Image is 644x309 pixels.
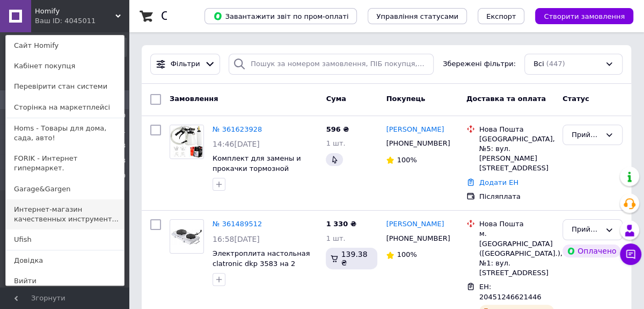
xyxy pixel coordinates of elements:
span: 596 ₴ [326,125,349,133]
span: 14:46[DATE] [213,140,260,148]
a: № 361623928 [213,125,262,133]
span: Завантажити звіт по пром-оплаті [213,11,348,21]
div: [GEOGRAPHIC_DATA], №5: вул. [PERSON_NAME][STREET_ADDRESS] [479,134,554,174]
span: Створити замовлення [544,12,625,20]
img: Фото товару [170,125,203,159]
div: [PHONE_NUMBER] [384,136,449,150]
div: Ваш ID: 4045011 [35,16,80,26]
span: Експорт [486,12,516,20]
a: Комплект для замены и прокачки тормозной жидкости m57697 mar-pol [213,154,309,182]
a: Интернет-магазин качественных инструмент... [6,199,124,229]
a: Электроплита настольная clatronic dkp 3583 на 2 конфорки белая [213,249,310,277]
div: 139.38 ₴ [326,248,377,269]
a: Фото товару [170,125,204,159]
span: 16:58[DATE] [213,235,260,243]
span: 1 шт. [326,234,345,242]
span: Фільтри [171,59,200,69]
span: Cума [326,95,346,103]
div: Нова Пошта [479,125,554,134]
a: Вийти [6,271,124,291]
a: FORIK - Интернет гипермаркет. [6,148,124,178]
a: Сайт Homify [6,35,124,56]
span: 100% [397,156,416,164]
span: Доставка та оплата [466,95,546,103]
div: Прийнято [572,224,601,235]
span: Покупець [386,95,425,103]
a: Додати ЕН [479,178,518,186]
a: Сторінка на маркетплейсі [6,97,124,118]
div: Оплачено [562,245,620,257]
span: Статус [562,95,589,103]
input: Пошук за номером замовлення, ПІБ покупця, номером телефону, Email, номером накладної [229,54,434,75]
button: Управління статусами [368,8,467,24]
img: Фото товару [170,225,203,248]
span: Всі [533,59,544,69]
div: Прийнято [572,130,601,141]
h1: Список замовлень [161,10,270,23]
span: Замовлення [170,95,218,103]
button: Завантажити звіт по пром-оплаті [204,8,357,24]
a: Створити замовлення [524,12,633,20]
span: Збережені фільтри: [443,59,516,69]
div: Нова Пошта [479,219,554,229]
a: Ufish [6,229,124,250]
span: (447) [546,60,565,68]
a: [PERSON_NAME] [386,219,444,229]
a: Довідка [6,250,124,271]
span: Homify [35,6,115,16]
a: Homs - Товары для дома, сада, авто! [6,118,124,148]
a: [PERSON_NAME] [386,125,444,135]
a: Garage&Gargen [6,179,124,199]
a: № 361489512 [213,220,262,228]
a: Кабінет покупця [6,56,124,76]
span: 100% [397,250,416,258]
span: ЕН: 20451246621446 [479,283,541,301]
div: Післяплата [479,192,554,202]
div: [PHONE_NUMBER] [384,232,449,246]
span: 1 шт. [326,139,345,147]
a: Фото товару [170,219,204,254]
button: Створити замовлення [535,8,633,24]
a: Перевірити стан системи [6,76,124,97]
div: м. [GEOGRAPHIC_DATA] ([GEOGRAPHIC_DATA].), №1: вул. [STREET_ADDRESS] [479,229,554,278]
button: Експорт [478,8,525,24]
button: Чат з покупцем [620,243,641,265]
span: 1 330 ₴ [326,220,356,228]
span: Управління статусами [376,12,458,20]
